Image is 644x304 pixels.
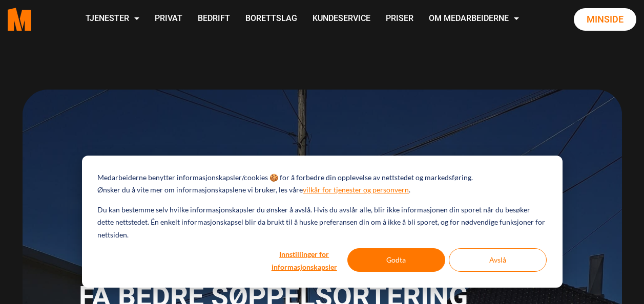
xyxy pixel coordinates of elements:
a: Minside [574,8,636,31]
a: Bedrift [190,1,238,37]
a: Priser [378,1,421,37]
a: vilkår for tjenester og personvern [303,184,409,197]
p: Ønsker du å vite mer om informasjonskapslene vi bruker, les våre . [97,184,410,197]
button: Avslå [449,248,547,272]
a: Kundeservice [305,1,378,37]
button: Innstillinger for informasjonskapsler [265,248,344,272]
a: Om Medarbeiderne [421,1,527,37]
p: Du kan bestemme selv hvilke informasjonskapsler du ønsker å avslå. Hvis du avslår alle, blir ikke... [97,204,546,242]
p: Medarbeiderne benytter informasjonskapsler/cookies 🍪 for å forbedre din opplevelse av nettstedet ... [97,171,473,184]
a: Privat [147,1,190,37]
div: Cookie banner [82,156,563,288]
button: Godta [347,248,445,272]
a: Borettslag [238,1,305,37]
a: Tjenester [78,1,147,37]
